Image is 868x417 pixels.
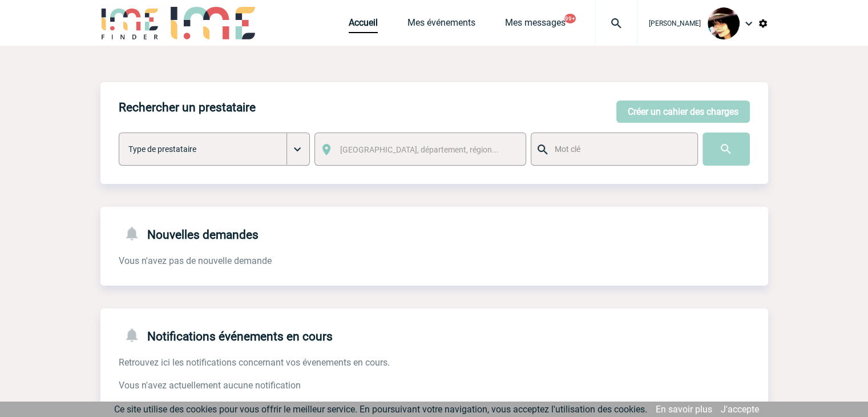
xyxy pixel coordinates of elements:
a: Accueil [349,17,378,33]
a: Mes messages [505,17,566,33]
a: En savoir plus [656,404,712,415]
img: notifications-24-px-g.png [123,225,147,242]
h4: Rechercher un prestataire [119,101,256,114]
span: Retrouvez ici les notifications concernant vos évenements en cours. [119,357,390,368]
h4: Nouvelles demandes [119,225,259,242]
input: Mot clé [552,142,687,157]
a: Mes événements [407,17,475,33]
h4: Notifications événements en cours [119,327,333,343]
a: J'accepte [721,404,759,415]
span: Vous n'avez actuellement aucune notification [119,380,301,391]
img: 101023-0.jpg [708,7,740,39]
input: Submit [703,133,750,166]
span: [PERSON_NAME] [649,19,701,27]
span: Vous n'avez pas de nouvelle demande [119,255,272,266]
img: notifications-24-px-g.png [123,327,147,343]
span: Ce site utilise des cookies pour vous offrir le meilleur service. En poursuivant votre navigation... [114,404,647,415]
span: [GEOGRAPHIC_DATA], département, région... [340,145,499,154]
img: IME-Finder [100,7,160,39]
button: 99+ [564,14,576,23]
